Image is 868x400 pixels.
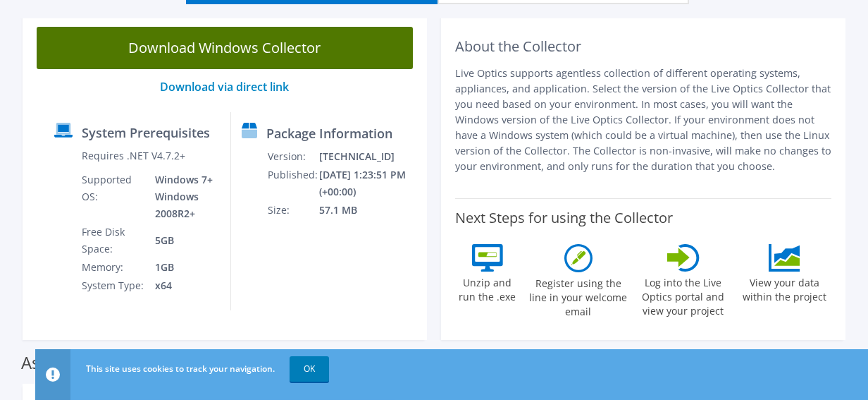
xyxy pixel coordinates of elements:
[738,272,831,304] label: View your data within the project
[290,356,329,382] a: OK
[318,147,421,166] td: [TECHNICAL_ID]
[145,258,221,277] td: 1GB
[267,201,318,219] td: Size:
[37,27,413,69] a: Download Windows Collector
[145,223,221,258] td: 5GB
[82,149,185,163] label: Requires .NET V4.7.2+
[455,38,831,55] h2: About the Collector
[455,210,673,226] label: Next Steps for using the Collector
[266,126,392,140] label: Package Information
[81,277,145,295] td: System Type:
[267,166,318,201] td: Published:
[81,171,145,223] td: Supported OS:
[81,223,145,258] td: Free Disk Space:
[81,258,145,277] td: Memory:
[455,272,520,304] label: Unzip and run the .exe
[145,171,221,223] td: Windows 7+ Windows 2008R2+
[21,356,411,370] label: Assessments supported by the Windows Collector
[318,201,421,219] td: 57.1 MB
[145,277,221,295] td: x64
[636,272,730,318] label: Log into the Live Optics portal and view your project
[267,147,318,166] td: Version:
[161,79,290,95] a: Download via direct link
[455,66,831,174] p: Live Optics supports agentless collection of different operating systems, appliances, and applica...
[82,126,210,140] label: System Prerequisites
[527,272,629,319] label: Register using the line in your welcome email
[86,363,275,375] span: This site uses cookies to track your navigation.
[318,166,421,201] td: [DATE] 1:23:51 PM (+00:00)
